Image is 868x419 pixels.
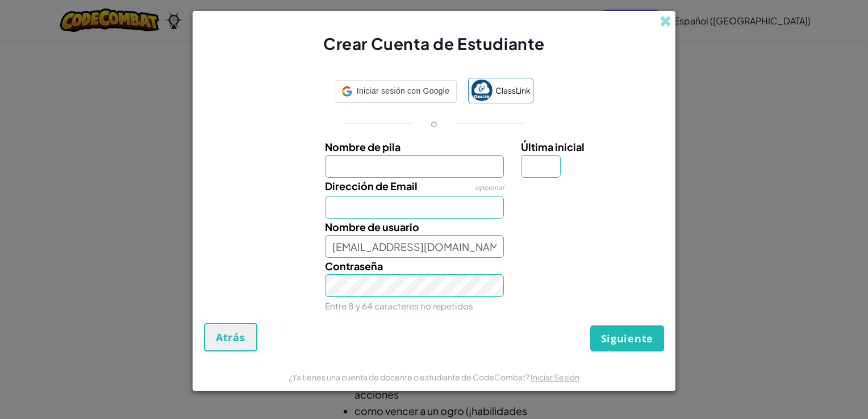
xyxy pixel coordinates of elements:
[325,259,383,273] span: Contraseña
[471,79,493,101] img: classlink-logo-small.png
[475,183,504,192] span: opcional
[204,323,257,351] button: Atrás
[325,140,400,153] span: Nombre de pila
[335,80,457,103] div: Iniciar sesión con Google
[357,83,449,99] span: Iniciar sesión con Google
[289,372,531,382] span: ¿Ya tienes una cuenta de docente o estudiante de CodeCombat?
[521,140,585,153] span: Última inicial
[495,82,531,99] span: ClassLink
[325,220,419,233] span: Nombre de usuario
[325,300,473,311] small: Entre 8 y 64 caracteres no repetidos
[601,332,653,345] span: Siguiente
[431,116,437,130] p: o
[323,33,545,53] span: Crear Cuenta de Estudiante
[590,325,664,351] button: Siguiente
[325,179,418,192] span: Dirección de Email
[531,372,579,382] a: Iniciar Sesión
[216,330,245,344] span: Atrás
